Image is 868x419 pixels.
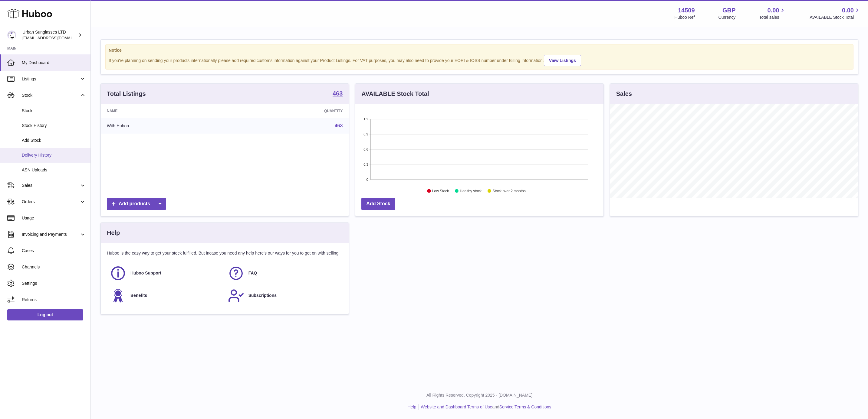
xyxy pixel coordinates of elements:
a: View Listings [544,55,581,66]
span: FAQ [248,270,257,276]
strong: Notice [109,47,850,53]
th: Quantity [232,104,349,118]
div: Urban Sunglasses LTD [22,29,77,41]
span: Invoicing and Payments [22,232,80,237]
span: Listings [22,76,80,82]
span: AVAILABLE Stock Total [810,15,861,20]
a: Website and Dashboard Terms of Use [421,404,492,409]
strong: 14509 [678,6,695,15]
span: ASN Uploads [22,167,86,173]
img: internalAdmin-14509@internal.huboo.com [7,31,16,40]
a: 0.00 Total sales [759,6,786,20]
p: Huboo is the easy way to get your stock fulfilled. But incase you need any help here's our ways f... [107,250,343,256]
span: Stock History [22,123,86,128]
a: Add Stock [361,198,395,210]
text: 0 [367,178,368,181]
h3: Sales [616,90,632,98]
span: [EMAIL_ADDRESS][DOMAIN_NAME] [22,35,89,40]
span: Benefits [130,293,147,298]
a: 0.00 AVAILABLE Stock Total [810,6,861,20]
a: 463 [335,123,343,128]
strong: 463 [333,90,343,96]
h3: AVAILABLE Stock Total [361,90,429,98]
text: 1.2 [364,117,368,121]
a: Huboo Support [110,265,222,281]
text: Stock over 2 months [493,189,526,193]
div: If you're planning on sending your products internationally please add required customs informati... [109,54,850,66]
a: Log out [7,309,83,320]
span: 0.00 [842,6,854,15]
span: 0.00 [768,6,779,15]
a: 463 [333,90,343,98]
a: Service Terms & Conditions [499,404,551,409]
h3: Total Listings [107,90,146,98]
span: Channels [22,264,86,270]
text: Healthy stock [460,189,482,193]
h3: Help [107,229,120,237]
span: Subscriptions [248,293,277,298]
span: Sales [22,183,80,188]
a: Benefits [110,287,222,304]
strong: GBP [722,6,735,15]
div: Huboo Ref [675,15,695,20]
text: 0.9 [364,132,368,136]
span: My Dashboard [22,60,86,66]
span: Orders [22,199,80,205]
div: Currency [718,15,736,20]
span: Huboo Support [130,270,161,276]
span: Add Stock [22,138,86,143]
a: Subscriptions [228,287,340,304]
span: Usage [22,215,86,221]
span: Delivery History [22,152,86,158]
text: 0.6 [364,148,368,151]
a: Add products [107,198,166,210]
a: FAQ [228,265,340,281]
th: Name [101,104,232,118]
span: Returns [22,297,86,303]
text: Low Stock [432,189,449,193]
span: Stock [22,93,80,98]
text: 0.3 [364,163,368,166]
span: Settings [22,281,86,286]
li: and [419,404,551,410]
td: With Huboo [101,118,232,134]
span: Stock [22,108,86,114]
a: Help [408,404,416,409]
p: All Rights Reserved. Copyright 2025 - [DOMAIN_NAME] [96,392,863,398]
span: Cases [22,248,86,254]
span: Total sales [759,15,786,20]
